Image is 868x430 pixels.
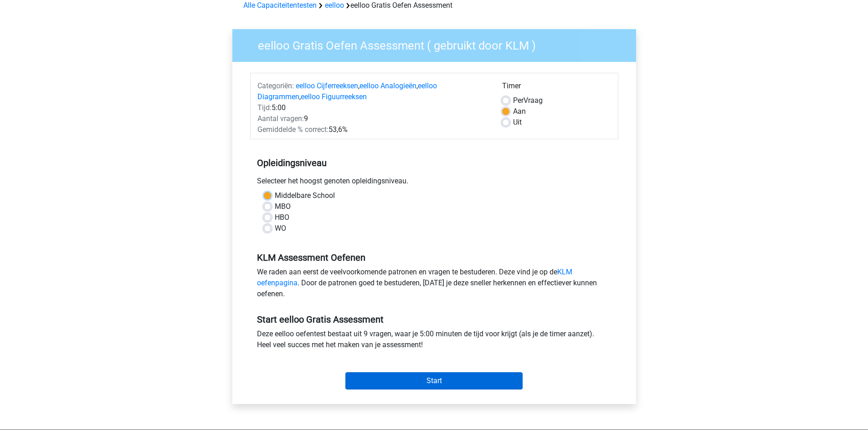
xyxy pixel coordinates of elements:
[513,95,543,106] label: Vraag
[360,81,416,90] a: eelloo Analogieën
[301,92,367,101] a: eelloo Figuurreeksen
[275,190,335,201] label: Middelbare School
[251,81,495,102] div: , , ,
[345,372,523,390] input: Start
[275,201,291,212] label: MBO
[257,154,611,172] h5: Opleidingsniveau
[247,35,629,53] h3: eelloo Gratis Oefen Assessment ( gebruikt door KLM )
[250,176,618,190] div: Selecteer het hoogst genoten opleidingsniveau.
[502,81,611,95] div: Timer
[513,96,524,105] span: Per
[250,329,618,354] div: Deze eelloo oefentest bestaat uit 9 vragen, waar je 5:00 minuten de tijd voor krijgt (als je de t...
[257,103,272,112] span: Tijd:
[251,124,495,135] div: 53,6%
[275,212,289,223] label: HBO
[243,1,317,10] a: Alle Capaciteitentesten
[275,223,286,234] label: WO
[251,102,495,113] div: 5:00
[257,114,304,123] span: Aantal vragen:
[250,267,618,303] div: We raden aan eerst de veelvoorkomende patronen en vragen te bestuderen. Deze vind je op de . Door...
[251,113,495,124] div: 9
[257,252,611,263] h5: KLM Assessment Oefenen
[513,117,522,128] label: Uit
[257,314,611,325] h5: Start eelloo Gratis Assessment
[257,81,294,90] span: Categoriën:
[325,1,344,10] a: eelloo
[296,81,358,90] a: eelloo Cijferreeksen
[513,106,526,117] label: Aan
[257,125,329,134] span: Gemiddelde % correct:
